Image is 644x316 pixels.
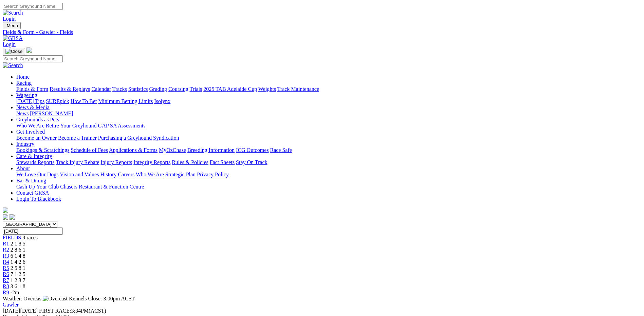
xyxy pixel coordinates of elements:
a: Contact GRSA [16,190,49,196]
input: Search [3,55,63,62]
a: R5 [3,265,9,271]
a: R8 [3,283,9,289]
a: MyOzChase [159,147,186,153]
div: Bar & Dining [16,184,641,190]
a: Minimum Betting Limits [98,98,153,104]
a: Wagering [16,92,37,98]
div: Greyhounds as Pets [16,123,641,129]
a: Trials [189,86,202,92]
span: 6 1 4 8 [11,253,25,259]
img: logo-grsa-white.png [26,47,32,53]
a: Login To Blackbook [16,196,61,202]
a: Fields & Form [16,86,48,92]
a: Cash Up Your Club [16,184,59,190]
a: Schedule of Fees [71,147,108,153]
span: 7 1 2 5 [11,271,25,277]
img: facebook.svg [3,214,8,220]
img: twitter.svg [10,214,15,220]
div: Industry [16,147,641,153]
a: Retire Your Greyhound [46,123,97,129]
span: Menu [7,23,18,28]
a: Purchasing a Greyhound [98,135,152,141]
div: News & Media [16,111,641,117]
a: R7 [3,277,9,283]
a: Login [3,41,16,47]
div: Get Involved [16,135,641,141]
button: Toggle navigation [3,22,21,29]
span: 2 8 6 1 [11,247,25,253]
a: Who We Are [136,172,164,177]
a: News [16,111,29,116]
a: Industry [16,141,34,147]
a: Stay On Track [236,159,267,165]
a: Applications & Forms [109,147,158,153]
a: Care & Integrity [16,153,52,159]
img: logo-grsa-white.png [3,208,8,213]
a: [DATE] Tips [16,98,44,104]
a: R2 [3,247,9,253]
button: Toggle navigation [3,48,25,55]
a: Grading [149,86,167,92]
span: 2 5 8 1 [11,265,25,271]
a: Careers [118,172,134,177]
a: 2025 TAB Adelaide Cup [203,86,257,92]
a: R4 [3,259,9,265]
span: 3:34PM(ACST) [39,308,106,314]
input: Select date [3,228,63,235]
span: [DATE] [3,308,38,314]
input: Search [3,3,63,10]
a: Coursing [168,86,188,92]
a: Calendar [91,86,111,92]
a: News & Media [16,104,50,110]
img: Close [5,49,22,54]
a: About [16,165,30,171]
span: 1 4 2 6 [11,259,25,265]
a: Syndication [153,135,179,141]
a: R1 [3,241,9,246]
span: R3 [3,253,9,259]
a: Become a Trainer [58,135,97,141]
a: Racing [16,80,32,86]
a: Rules & Policies [172,159,208,165]
a: Bar & Dining [16,178,46,183]
img: Search [3,62,23,68]
a: Become an Owner [16,135,57,141]
div: About [16,172,641,178]
a: History [100,172,116,177]
a: Statistics [128,86,148,92]
a: How To Bet [71,98,97,104]
a: GAP SA Assessments [98,123,146,129]
img: Overcast [43,296,68,302]
a: Bookings & Scratchings [16,147,69,153]
a: Fact Sheets [210,159,235,165]
img: Search [3,10,23,16]
span: Weather: Overcast [3,296,69,301]
a: Track Injury Rebate [56,159,99,165]
div: Wagering [16,98,641,104]
a: Integrity Reports [133,159,170,165]
a: Weights [258,86,276,92]
span: 3 6 1 8 [11,283,25,289]
a: ICG Outcomes [236,147,269,153]
div: Care & Integrity [16,159,641,165]
a: R9 [3,290,9,295]
a: Fields & Form - Gawler - Fields [3,29,641,35]
a: Results & Replays [50,86,90,92]
a: FIELDS [3,235,21,240]
a: Get Involved [16,129,45,135]
a: SUREpick [46,98,69,104]
a: Chasers Restaurant & Function Centre [60,184,144,190]
a: Privacy Policy [197,172,229,177]
a: We Love Our Dogs [16,172,58,177]
a: [PERSON_NAME] [30,111,73,116]
span: 1 2 3 7 [11,277,25,283]
a: Breeding Information [187,147,235,153]
a: Injury Reports [100,159,132,165]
